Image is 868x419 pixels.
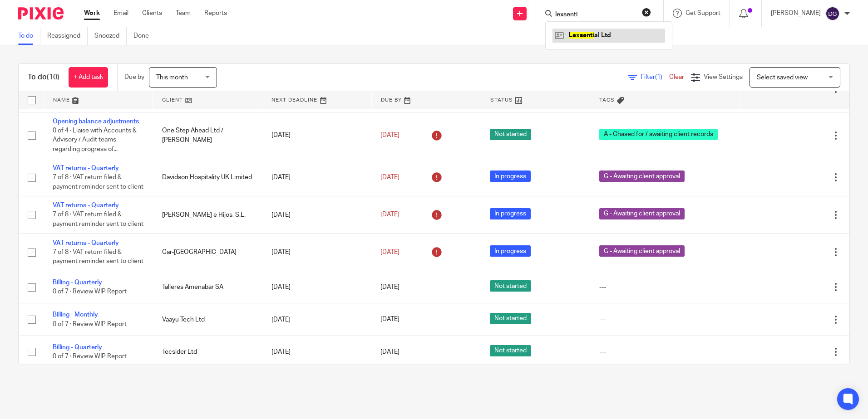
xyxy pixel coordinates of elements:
a: Billing - Quarterly [53,344,102,351]
a: Clear [669,74,684,80]
p: Due by [124,73,144,82]
span: In progress [490,171,531,182]
span: 7 of 8 · VAT return filed & payment reminder sent to client [53,212,143,228]
td: Vaayu Tech Ltd [153,303,262,336]
span: In progress [490,208,531,219]
a: Snoozed [94,27,127,45]
span: This month [156,74,188,81]
td: Davidson Hospitality UK Limited [153,159,262,196]
span: Get Support [686,10,720,16]
td: [DATE] [262,159,372,196]
span: [DATE] [380,317,399,323]
a: VAT returns - Quarterly [53,165,119,171]
span: G - Awaiting client approval [599,208,685,219]
span: (10) [47,73,59,81]
a: Reports [204,9,227,18]
td: [DATE] [262,271,372,303]
a: Email [113,9,128,18]
td: [DATE] [262,196,372,234]
button: Clear [642,8,651,17]
p: [PERSON_NAME] [771,9,821,18]
span: 7 of 8 · VAT return filed & payment reminder sent to client [53,249,143,265]
td: [DATE] [262,336,372,368]
div: --- [599,347,731,356]
span: Not started [490,313,531,324]
div: --- [599,315,731,324]
span: Not started [490,129,531,140]
span: Select saved view [757,74,808,81]
a: Reassigned [47,27,88,45]
a: + Add task [69,67,108,88]
img: Pixie [18,7,64,19]
a: Work [84,9,100,18]
span: G - Awaiting client approval [599,245,685,257]
span: G - Awaiting client approval [599,171,685,182]
span: 0 of 7 · Review WIP Report [53,353,127,360]
span: 0 of 7 · Review WIP Report [53,288,127,295]
td: [DATE] [262,303,372,336]
h1: To do [28,73,59,82]
span: [DATE] [380,132,399,138]
span: [DATE] [380,249,399,255]
td: [DATE] [262,112,372,159]
td: Tecsider Ltd [153,336,262,368]
td: [DATE] [262,234,372,271]
span: A - Chased for / awaiting client records [599,129,718,140]
span: Filter [641,74,669,80]
span: [DATE] [380,212,399,218]
input: Search [554,11,636,19]
a: Billing - Monthly [53,312,98,318]
a: Opening balance adjustments [53,118,139,125]
span: Tags [599,97,615,102]
a: VAT returns - Quarterly [53,240,119,246]
td: One Step Ahead Ltd / [PERSON_NAME] [153,112,262,159]
span: (1) [655,74,662,80]
td: Car-[GEOGRAPHIC_DATA] [153,234,262,271]
span: Not started [490,345,531,356]
span: [DATE] [380,349,399,355]
td: [PERSON_NAME] e Hijos, S.L. [153,196,262,234]
a: Team [176,9,191,18]
a: Done [133,27,156,45]
span: View Settings [704,74,743,80]
span: 7 of 8 · VAT return filed & payment reminder sent to client [53,174,143,190]
a: Billing - Quarterly [53,279,102,286]
a: To do [18,27,40,45]
span: In progress [490,245,531,257]
span: 0 of 4 · Liaise with Accounts & Advisory / Audit teams regarding progress of... [53,127,137,152]
span: 0 of 7 · Review WIP Report [53,321,127,327]
span: Not started [490,280,531,292]
div: --- [599,283,731,292]
img: svg%3E [825,6,840,21]
a: Clients [142,9,162,18]
span: [DATE] [380,284,399,290]
span: [DATE] [380,174,399,180]
a: VAT returns - Quarterly [53,202,119,209]
td: Talleres Amenabar SA [153,271,262,303]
